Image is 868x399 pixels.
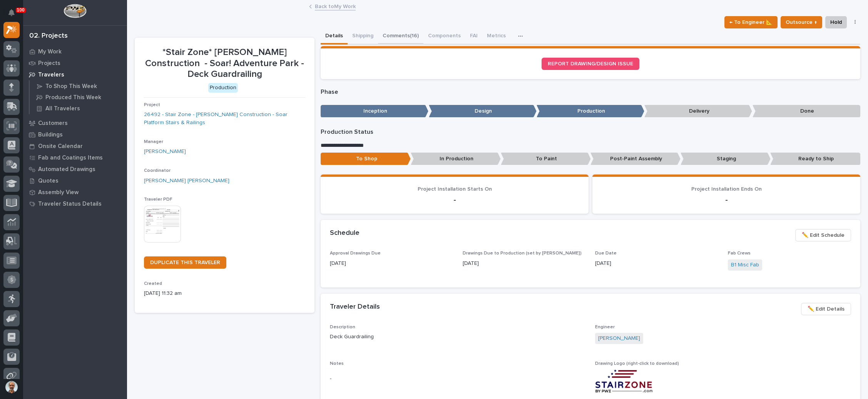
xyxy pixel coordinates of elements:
[45,94,101,101] p: Produced This Week
[465,28,482,45] button: FAI
[38,120,68,127] p: Customers
[595,369,653,393] img: hO3ucLyTgk5_HRQxRWytmLDbjdcfwYLnUrhV_zPOhEY
[786,18,817,27] span: Outsource ↑
[144,197,172,202] span: Traveler PDF
[45,105,80,112] p: All Travelers
[598,334,640,342] a: [PERSON_NAME]
[321,153,411,165] p: To Shop
[602,195,851,204] p: -
[38,178,59,185] p: Quotes
[30,103,127,114] a: All Travelers
[548,61,633,66] span: REPORT DRAWING/DESIGN ISSUE
[595,251,617,256] span: Due Date
[23,117,127,129] a: Customers
[38,131,63,138] p: Buildings
[330,325,355,329] span: Description
[144,103,160,107] span: Project
[681,153,771,165] p: Staging
[321,28,348,45] button: Details
[38,71,64,78] p: Travelers
[30,92,127,103] a: Produced This Week
[463,259,586,268] p: [DATE]
[770,153,860,165] p: Ready to Ship
[144,281,162,286] span: Created
[321,105,428,118] p: Inception
[411,153,501,165] p: In Production
[23,46,127,57] a: My Work
[795,229,851,241] button: ✏️ Edit Schedule
[144,148,186,156] a: [PERSON_NAME]
[330,361,344,366] span: Notes
[23,175,127,186] a: Quotes
[542,58,639,70] a: REPORT DRAWING/DESIGN ISSUE
[23,152,127,163] a: Fab and Coatings Items
[144,256,226,269] a: DUPLICATE THIS TRAVELER
[38,60,60,67] p: Projects
[808,304,845,314] span: ✏️ Edit Details
[23,198,127,209] a: Traveler Status Details
[23,140,127,152] a: Onsite Calendar
[38,48,62,55] p: My Work
[23,57,127,69] a: Projects
[38,201,102,208] p: Traveler Status Details
[38,166,95,173] p: Automated Drawings
[595,361,679,366] span: Drawing Logo (right-click to download)
[3,5,20,21] button: Notifications
[208,83,238,93] div: Production
[144,140,163,144] span: Manager
[537,105,644,118] p: Production
[144,177,229,185] a: [PERSON_NAME] [PERSON_NAME]
[38,189,79,196] p: Assembly View
[463,251,582,256] span: Drawings Due to Production (set by [PERSON_NAME])
[731,261,759,269] a: B1 Misc Fab
[595,259,718,268] p: [DATE]
[17,7,25,13] p: 100
[825,16,847,28] button: Hold
[418,186,492,192] span: Project Installation Starts On
[330,333,586,341] p: Deck Guardrailing
[781,16,822,28] button: Outsource ↑
[30,81,127,91] a: To Shop This Week
[64,4,86,18] img: Workspace Logo
[38,143,83,150] p: Onsite Calendar
[348,28,378,45] button: Shipping
[590,153,681,165] p: Post-Paint Assembly
[144,168,171,173] span: Coordinator
[321,128,860,136] p: Production Status
[423,28,465,45] button: Components
[801,303,851,315] button: ✏️ Edit Details
[144,289,305,298] p: [DATE] 11:32 am
[728,251,751,256] span: Fab Crews
[144,111,305,127] a: 26492 - Stair Zone - [PERSON_NAME] Construction - Soar Platform Stairs & Railings
[501,153,591,165] p: To Paint
[45,83,97,90] p: To Shop This Week
[724,16,778,28] button: ← To Engineer 📐
[3,379,20,395] button: users-avatar
[429,105,537,118] p: Design
[23,163,127,175] a: Automated Drawings
[644,105,752,118] p: Delivery
[378,28,423,45] button: Comments (16)
[330,259,453,268] p: [DATE]
[330,303,380,311] h2: Traveler Details
[23,69,127,80] a: Travelers
[753,105,860,118] p: Done
[38,155,103,161] p: Fab and Coatings Items
[23,129,127,140] a: Buildings
[23,186,127,198] a: Assembly View
[802,231,845,240] span: ✏️ Edit Schedule
[10,9,20,22] div: Notifications100
[729,18,773,27] span: ← To Engineer 📐
[321,88,860,96] p: Phase
[144,47,305,80] p: *Stair Zone* [PERSON_NAME] Construction - Soar! Adventure Park - Deck Guardrailing
[595,325,615,329] span: Engineer
[330,229,360,238] h2: Schedule
[482,28,510,45] button: Metrics
[330,251,381,256] span: Approval Drawings Due
[330,195,579,204] p: -
[315,2,356,10] a: Back toMy Work
[330,375,586,383] p: -
[150,260,220,265] span: DUPLICATE THIS TRAVELER
[29,32,68,40] div: 02. Projects
[691,186,762,192] span: Project Installation Ends On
